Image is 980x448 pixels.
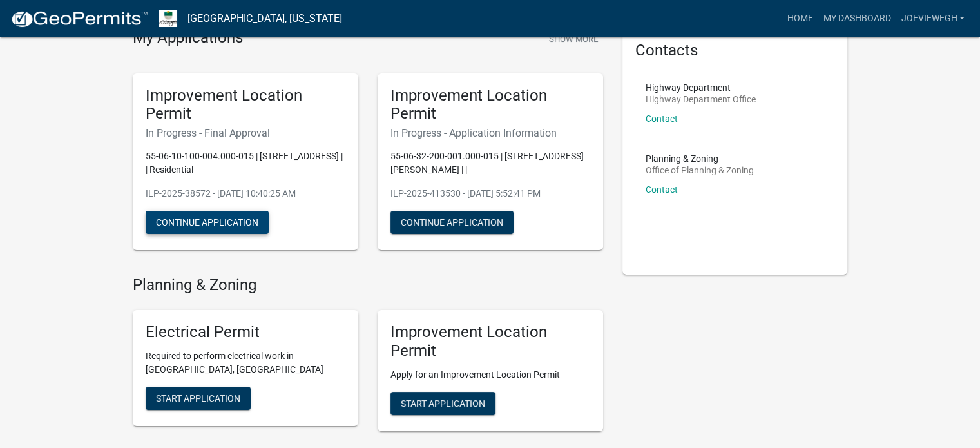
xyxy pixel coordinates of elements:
[187,8,342,30] a: [GEOGRAPHIC_DATA], [US_STATE]
[146,211,269,234] button: Continue Application
[646,95,756,104] p: Highway Department Office
[635,41,835,60] h5: Contacts
[390,187,590,200] p: ILP-2025-413530 - [DATE] 5:52:41 PM
[146,187,345,200] p: ILP-2025-38572 - [DATE] 10:40:25 AM
[133,276,603,295] h4: Planning & Zoning
[390,150,590,177] p: 55-06-32-200-001.000-015 | [STREET_ADDRESS][PERSON_NAME] | |
[782,6,818,31] a: Home
[146,86,345,124] h5: Improvement Location Permit
[646,83,756,92] p: Highway Department
[146,387,251,410] button: Start Application
[896,6,970,31] a: JoeViewegh
[646,113,678,124] a: Contact
[390,211,514,234] button: Continue Application
[818,6,896,31] a: My Dashboard
[390,86,590,124] h5: Improvement Location Permit
[390,323,590,360] h5: Improvement Location Permit
[401,398,485,408] span: Start Application
[133,28,243,48] h4: My Applications
[390,127,590,139] h6: In Progress - Application Information
[544,28,603,50] button: Show More
[646,184,678,195] a: Contact
[390,368,590,382] p: Apply for an Improvement Location Permit
[156,393,240,403] span: Start Application
[646,154,754,163] p: Planning & Zoning
[390,392,495,415] button: Start Application
[159,10,177,27] img: Morgan County, Indiana
[146,127,345,139] h6: In Progress - Final Approval
[646,166,754,175] p: Office of Planning & Zoning
[146,323,345,342] h5: Electrical Permit
[146,150,345,177] p: 55-06-10-100-004.000-015 | [STREET_ADDRESS] | | Residential
[146,349,345,376] p: Required to perform electrical work in [GEOGRAPHIC_DATA], [GEOGRAPHIC_DATA]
